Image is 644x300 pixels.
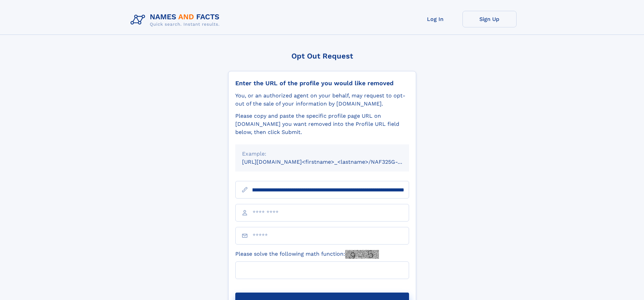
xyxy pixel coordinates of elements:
[235,112,409,136] div: Please copy and paste the specific profile page URL on [DOMAIN_NAME] you want removed into the Pr...
[242,150,402,158] div: Example:
[408,11,462,27] a: Log In
[235,92,409,108] div: You, or an authorized agent on your behalf, may request to opt-out of the sale of your informatio...
[242,159,422,165] small: [URL][DOMAIN_NAME]<firstname>_<lastname>/NAF325G-xxxxxxxx
[128,11,225,29] img: Logo Names and Facts
[228,52,416,60] div: Opt Out Request
[462,11,517,27] a: Sign Up
[235,79,409,87] div: Enter the URL of the profile you would like removed
[235,250,379,259] label: Please solve the following math function:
